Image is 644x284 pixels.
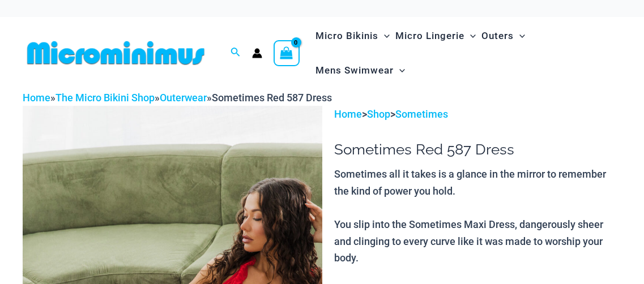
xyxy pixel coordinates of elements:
a: OutersMenu ToggleMenu Toggle [479,19,528,53]
span: Micro Bikinis [315,21,378,50]
span: Menu Toggle [378,21,390,50]
span: Sometimes Red 587 Dress [212,92,332,104]
a: Micro LingerieMenu ToggleMenu Toggle [393,19,479,53]
span: Menu Toggle [394,56,405,85]
a: Home [334,108,362,120]
a: Search icon link [231,46,241,60]
span: Micro Lingerie [395,21,464,50]
span: » » » [23,92,332,104]
a: Sometimes [395,108,448,120]
p: > > [334,106,621,123]
a: Shop [367,108,390,120]
h1: Sometimes Red 587 Dress [334,141,621,158]
nav: Site Navigation [311,17,621,89]
a: Mens SwimwearMenu ToggleMenu Toggle [313,53,408,88]
span: Mens Swimwear [315,56,394,85]
a: The Micro Bikini Shop [56,92,155,104]
span: Outers [481,21,514,50]
span: Menu Toggle [514,21,525,50]
a: Account icon link [252,48,262,58]
img: MM SHOP LOGO FLAT [23,40,209,66]
span: Menu Toggle [464,21,476,50]
a: Home [23,92,50,104]
a: Outerwear [160,92,207,104]
a: View Shopping Cart, empty [274,40,300,66]
a: Micro BikinisMenu ToggleMenu Toggle [313,19,393,53]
